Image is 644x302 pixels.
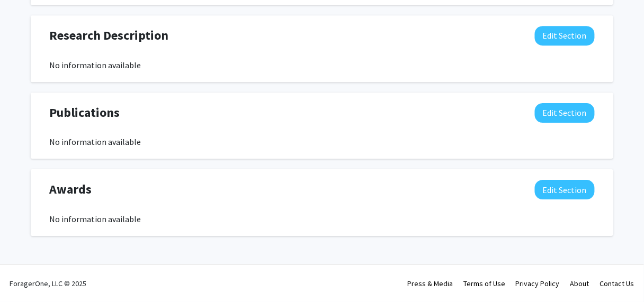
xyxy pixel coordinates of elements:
[49,180,92,199] span: Awards
[570,279,589,288] a: About
[535,180,595,199] button: Edit Awards
[535,26,595,45] button: Edit Research Description
[600,279,634,288] a: Contact Us
[49,135,595,148] div: No information available
[10,265,86,302] div: ForagerOne, LLC © 2025
[49,59,595,71] div: No information available
[516,279,560,288] a: Privacy Policy
[49,213,595,225] div: No information available
[8,254,45,294] iframe: Chat
[49,103,120,122] span: Publications
[407,279,453,288] a: Press & Media
[535,103,595,123] button: Edit Publications
[463,279,505,288] a: Terms of Use
[49,26,168,45] span: Research Description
